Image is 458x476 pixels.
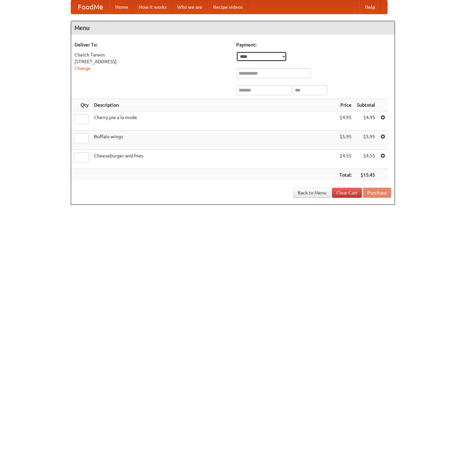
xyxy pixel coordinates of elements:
td: $5.95 [337,131,354,150]
a: Clear Cart [332,188,362,198]
div: Chelch Tarwin [74,51,230,58]
h5: Deliver To: [74,41,230,48]
a: Help [360,0,380,14]
td: $4.55 [354,150,378,169]
a: How it works [133,0,172,14]
h5: Payment: [236,41,391,48]
td: $4.95 [354,111,378,131]
td: Buffalo wings [91,131,337,150]
a: Recipe videos [208,0,248,14]
a: FoodMe [71,0,110,14]
a: Home [110,0,133,14]
td: $5.95 [354,131,378,150]
td: Cheeseburger and fries [91,150,337,169]
th: Qty [71,99,91,111]
a: Change [74,66,91,71]
th: Price [337,99,354,111]
div: [STREET_ADDRESS] [74,58,230,65]
h4: Menu [71,21,395,35]
td: $4.95 [337,111,354,131]
a: Back to Menu [293,188,331,198]
th: Total: [337,169,354,181]
td: Cherry pie a la mode [91,111,337,131]
button: Purchase [363,188,391,198]
th: $15.45 [354,169,378,181]
th: Subtotal [354,99,378,111]
th: Description [91,99,337,111]
a: Who we are [172,0,208,14]
td: $4.55 [337,150,354,169]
